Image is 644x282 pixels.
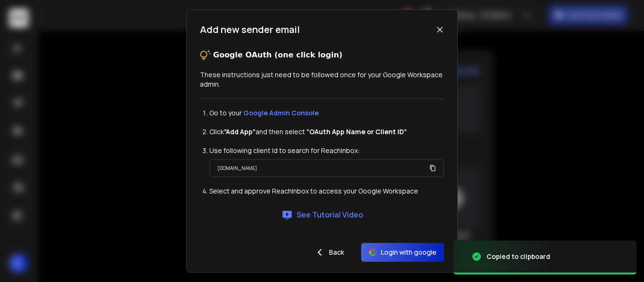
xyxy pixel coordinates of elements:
[306,243,352,262] button: Back
[306,127,407,136] strong: “OAuth App Name or Client ID”
[281,209,363,220] a: See Tutorial Video
[224,127,256,136] strong: ”Add App”
[209,146,444,155] li: Use following client Id to search for ReachInbox:
[200,23,300,36] h1: Add new sender email
[209,127,444,137] li: Click and then select
[243,108,319,117] a: Google Admin Console
[361,243,444,262] button: Login with google
[217,163,257,173] p: [DOMAIN_NAME]
[200,49,211,61] img: tips
[200,70,444,89] p: These instructions just need to be followed once for your Google Workspace admin.
[213,49,342,61] p: Google OAuth (one click login)
[209,186,444,196] li: Select and approve ReachInbox to access your Google Workspace
[209,108,444,118] li: Go to your
[487,252,550,261] div: Copied to clipboard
